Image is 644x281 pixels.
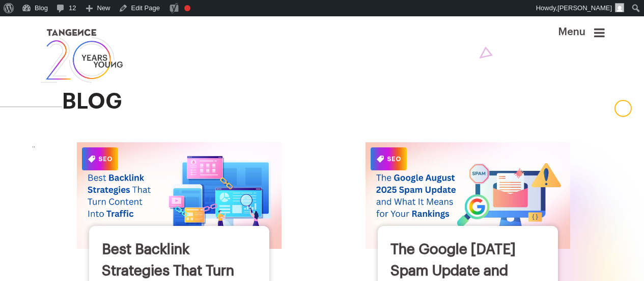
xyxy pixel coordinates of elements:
img: Category Icon [377,156,384,163]
img: logo SVG [40,27,124,85]
img: The Google August 2025 Spam Update and What It Means for Your Rankings [366,142,570,249]
img: Category Icon [88,156,95,163]
span: SEO [371,147,407,170]
h2: blog [62,90,605,113]
img: Best Backlink Strategies That Turn Content Into Traffic [77,142,282,249]
span: SEO [82,147,118,170]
